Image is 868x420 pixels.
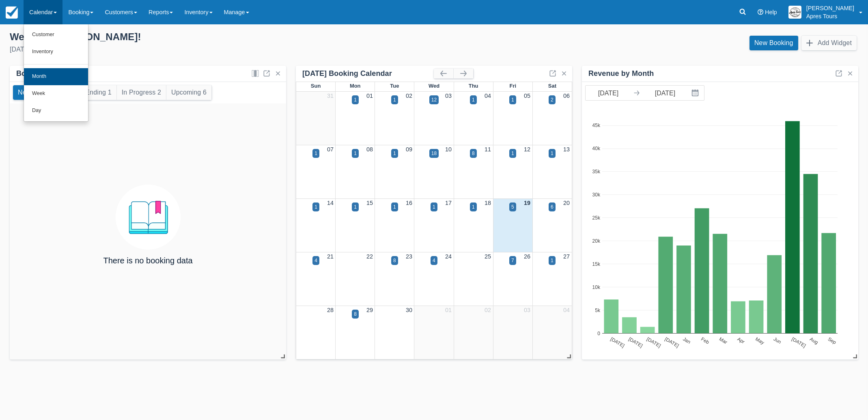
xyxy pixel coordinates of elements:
[445,146,452,153] a: 10
[390,83,399,89] span: Tue
[406,93,412,99] a: 02
[10,45,428,54] div: [DATE]
[806,4,854,12] p: [PERSON_NAME]
[24,102,88,119] a: Day
[406,200,412,206] a: 16
[24,43,88,60] a: Inventory
[688,86,704,100] button: Interact with the calendar and add the check-in date for your trip.
[588,69,654,78] div: Revenue by Month
[788,6,801,19] img: A1
[103,256,192,265] h4: There is no booking data
[551,203,554,211] div: 6
[13,85,41,100] button: New 0
[354,310,357,318] div: 8
[445,93,452,99] a: 03
[393,203,396,211] div: 1
[314,203,317,211] div: 1
[586,86,631,100] input: Start Date
[433,257,435,264] div: 4
[24,24,88,122] ul: Calendar
[406,146,412,153] a: 09
[765,9,777,15] span: Help
[354,150,357,157] div: 1
[354,96,357,103] div: 1
[327,307,334,313] a: 28
[509,83,516,89] span: Fri
[366,93,373,99] a: 01
[485,253,491,260] a: 25
[801,36,857,50] button: Add Widget
[327,146,334,153] a: 07
[485,146,491,153] a: 11
[511,203,514,211] div: 5
[563,146,570,153] a: 13
[524,146,530,153] a: 12
[445,307,452,313] a: 01
[472,96,475,103] div: 1
[24,26,88,43] a: Customer
[511,257,514,264] div: 7
[393,150,396,157] div: 1
[327,253,334,260] a: 21
[548,83,556,89] span: Sat
[551,257,554,264] div: 1
[314,257,317,264] div: 4
[366,146,373,153] a: 08
[445,253,452,260] a: 24
[366,200,373,206] a: 15
[524,200,530,206] a: 19
[24,85,88,102] a: Week
[485,307,491,313] a: 02
[350,83,361,89] span: Mon
[117,85,166,100] button: In Progress 2
[563,93,570,99] a: 06
[393,257,396,264] div: 8
[750,36,798,50] a: New Booking
[116,185,181,250] img: booking.png
[314,150,317,157] div: 1
[311,83,321,89] span: Sun
[642,86,688,100] input: End Date
[366,253,373,260] a: 22
[366,307,373,313] a: 29
[563,200,570,206] a: 20
[327,93,334,99] a: 31
[563,253,570,260] a: 27
[406,253,412,260] a: 23
[393,96,396,103] div: 1
[24,68,88,85] a: Month
[485,93,491,99] a: 04
[433,203,435,211] div: 1
[354,203,357,211] div: 1
[431,96,437,103] div: 12
[524,93,530,99] a: 05
[10,31,428,43] div: Welcome , [PERSON_NAME] !
[80,85,116,100] button: Ending 1
[485,200,491,206] a: 18
[551,96,554,103] div: 2
[758,9,763,15] i: Help
[511,96,514,103] div: 1
[806,12,854,20] p: Apres Tours
[472,150,475,157] div: 8
[429,83,439,89] span: Wed
[551,150,554,157] div: 1
[472,203,475,211] div: 1
[327,200,334,206] a: 14
[445,200,452,206] a: 17
[6,6,18,19] img: checkfront-main-nav-mini-logo.png
[563,307,570,313] a: 04
[524,307,530,313] a: 03
[406,307,412,313] a: 30
[16,69,85,78] div: Bookings by Month
[166,85,211,100] button: Upcoming 6
[431,150,437,157] div: 18
[302,69,434,78] div: [DATE] Booking Calendar
[469,83,478,89] span: Thu
[511,150,514,157] div: 1
[524,253,530,260] a: 26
